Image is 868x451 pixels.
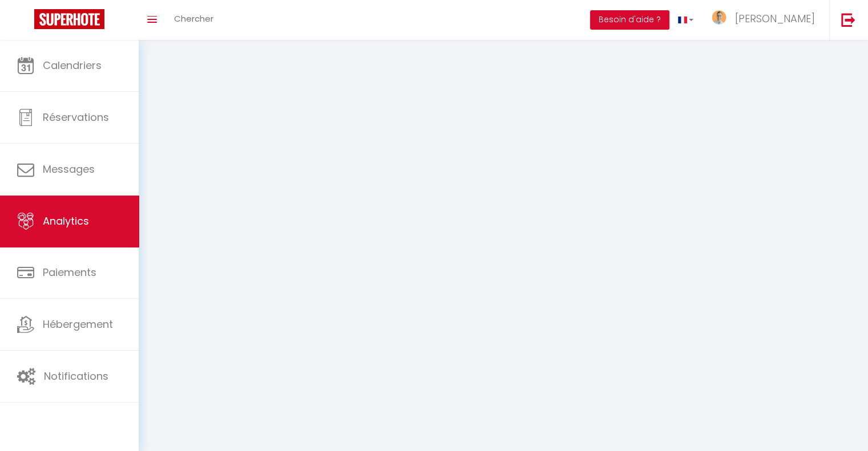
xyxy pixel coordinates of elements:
span: Messages [43,162,95,176]
span: Chercher [174,13,213,25]
span: Hébergement [43,317,113,331]
span: Paiements [43,265,96,279]
img: Super Booking [34,9,104,29]
img: logout [841,13,855,27]
img: ... [710,10,728,27]
span: [PERSON_NAME] [735,11,815,26]
span: Analytics [43,214,89,228]
span: Notifications [44,369,108,383]
span: Réservations [43,110,109,124]
button: Besoin d'aide ? [590,10,669,30]
span: Calendriers [43,58,102,72]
